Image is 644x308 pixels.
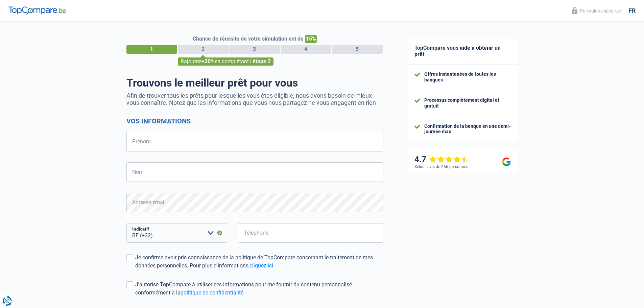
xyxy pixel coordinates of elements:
div: 5 [332,45,383,54]
div: 4 [281,45,331,54]
div: 3 [229,45,280,54]
div: J'autorise TopCompare à utiliser ces informations pour me fournir du contenu personnalisé conform... [135,281,383,297]
a: cliquez ici [249,262,273,269]
img: TopCompare Logo [8,6,66,15]
h1: Trouvons le meilleur prêt pour vous [126,76,383,89]
div: Confirmation de la banque en une demi-journée max [424,123,511,135]
div: Offres instantanées de toutes les banques [424,71,511,83]
span: 15% [305,35,317,43]
div: fr [628,7,636,15]
div: TopCompare vous aide à obtenir un prêt [408,38,518,65]
div: Selon l’avis de 266 personnes [414,164,468,169]
div: Je confirme avoir pris connaissance de la politique de TopCompare concernant le traitement de mes... [135,254,383,270]
h2: Vos informations [126,117,383,125]
input: 401020304 [238,223,383,243]
div: 4.7 [414,155,469,164]
span: Chance de réussite de votre simulation est de [193,35,304,42]
p: Afin de trouver tous les prêts pour lesquelles vous êtes éligible, nous avons besoin de mieux vou... [126,92,383,106]
div: Processus complètement digital et gratuit [424,97,511,109]
div: 2 [178,45,229,54]
button: Formulaire sécurisé [568,5,625,16]
span: étape 2 [253,58,271,65]
a: politique de confidentialité [181,289,243,296]
span: +30% [201,58,215,65]
div: Rajoutez en complétant l' [178,57,273,66]
div: 1 [126,45,177,54]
